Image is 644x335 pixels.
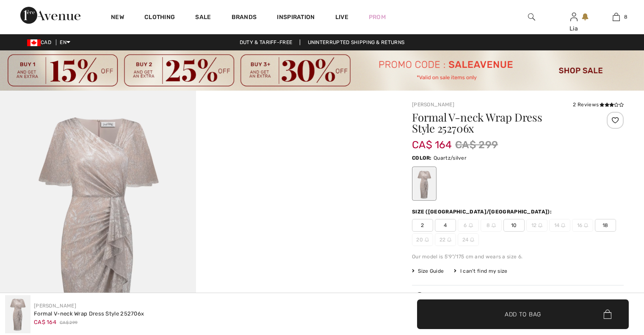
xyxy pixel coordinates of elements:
[412,267,444,275] span: Size Guide
[60,39,70,45] span: EN
[34,303,76,309] a: [PERSON_NAME]
[425,238,429,242] img: ring-m.svg
[412,155,432,161] span: Color:
[144,14,175,22] a: Clothing
[458,233,479,246] span: 24
[20,7,80,24] img: 1ère Avenue
[454,267,507,275] div: I can't find my size
[335,13,348,22] a: Live
[603,310,611,319] img: Bag.svg
[412,102,454,108] a: [PERSON_NAME]
[435,233,456,246] span: 22
[458,219,479,232] span: 6
[277,14,315,22] span: Inspiration
[369,13,386,22] a: Prom
[435,219,456,232] span: 4
[505,310,541,318] span: Add to Bag
[613,12,620,22] img: My Bag
[572,219,593,232] span: 16
[503,219,525,232] span: 10
[624,13,627,21] span: 8
[34,310,144,318] div: Formal V-neck Wrap Dress Style 252706x
[412,233,433,246] span: 20
[469,223,473,227] img: ring-m.svg
[492,223,496,227] img: ring-m.svg
[412,112,589,134] h1: Formal V-neck Wrap Dress Style 252706x
[561,223,565,227] img: ring-m.svg
[573,101,624,108] div: 2 Reviews
[447,238,451,242] img: ring-m.svg
[570,12,578,22] img: My Info
[27,39,55,45] span: CAD
[526,219,547,232] span: 12
[434,155,467,161] span: Quartz/silver
[195,14,211,22] a: Sale
[412,219,433,232] span: 2
[455,137,498,152] span: CA$ 299
[570,13,578,21] a: Sign In
[412,130,452,151] span: CA$ 164
[595,12,637,22] a: 8
[470,238,474,242] img: ring-m.svg
[27,39,41,46] img: Canadian Dollar
[232,14,257,22] a: Brands
[528,12,535,22] img: search the website
[34,319,56,325] span: CA$ 164
[481,219,502,232] span: 8
[5,295,30,333] img: Formal V-Neck Wrap Dress Style 252706X
[553,24,594,33] div: Lia
[111,14,124,22] a: New
[412,253,624,260] div: Our model is 5'9"/175 cm and wears a size 6.
[413,168,435,199] div: Quartz/silver
[60,320,77,326] span: CA$ 299
[538,223,542,227] img: ring-m.svg
[417,299,629,329] button: Add to Bag
[584,223,588,227] img: ring-m.svg
[595,219,616,232] span: 18
[412,208,553,216] div: Size ([GEOGRAPHIC_DATA]/[GEOGRAPHIC_DATA]):
[549,219,570,232] span: 14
